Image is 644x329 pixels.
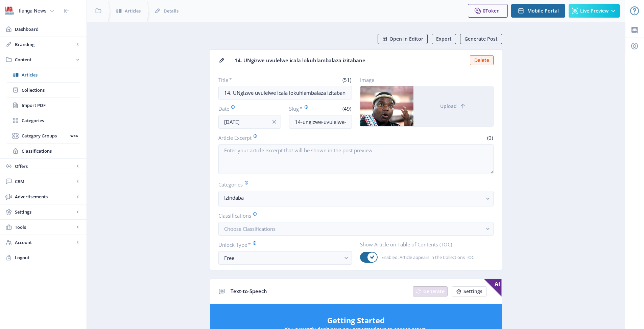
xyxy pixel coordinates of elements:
span: Offers [15,163,74,170]
span: Choose Classifications [224,225,276,232]
span: (51) [341,76,352,83]
button: Mobile Portal [511,4,565,18]
span: Articles [125,7,141,14]
span: (49) [341,105,352,112]
span: Import PDF [22,102,80,109]
label: Categories [218,181,488,188]
span: Text-to-Speech [231,288,267,294]
img: 6e32966d-d278-493e-af78-9af65f0c2223.png [4,5,15,16]
label: Show Article on Table of Contents (TOC) [360,241,488,248]
span: Settings [463,289,482,294]
span: Mobile Portal [527,8,559,14]
span: Content [15,56,74,63]
span: Classifications [22,148,80,154]
span: Upload [440,104,457,109]
span: Dashboard [15,26,81,32]
span: Generate [423,289,445,294]
button: Settings [452,286,487,297]
a: Category GroupsWeb [7,128,80,143]
nb-select-label: Izindaba [224,194,482,202]
a: Classifications [7,144,80,158]
div: Free [224,254,341,262]
button: Delete [470,55,494,65]
span: Account [15,239,74,246]
span: Categories [22,117,80,124]
button: Generate Post [460,34,502,44]
label: Date [218,105,276,112]
label: Article Excerpt [218,134,353,141]
a: Articles [7,67,80,82]
span: Collections [22,87,80,93]
button: 0Token [468,4,508,18]
button: Export [432,34,456,44]
span: Category Groups [22,132,68,139]
a: Collections [7,83,80,97]
a: Import PDF [7,98,80,113]
span: Branding [15,41,74,48]
a: New page [409,286,448,297]
span: (0) [486,134,494,141]
span: CRM [15,178,74,185]
nb-icon: info [271,118,278,125]
nb-badge: Web [68,132,80,139]
input: Publishing Date [218,115,281,129]
button: Generate [413,286,448,297]
button: Open in Editor [378,34,428,44]
button: Live Preview [569,4,620,18]
button: Upload [413,86,493,126]
span: Settings [15,209,74,215]
span: Logout [15,254,81,261]
label: Slug [289,105,318,112]
button: info [267,115,281,129]
button: Izindaba [218,191,494,206]
span: Generate Post [464,36,498,42]
span: Articles [22,71,80,78]
input: this-is-how-a-slug-looks-like [289,115,352,129]
label: Unlock Type [218,241,347,248]
span: Open in Editor [389,36,423,42]
input: Type Article Title ... [218,86,352,100]
button: Choose Classifications [218,222,494,236]
label: Title [218,76,283,83]
div: Ilanga News [19,3,47,18]
span: Tools [15,224,74,231]
label: Classifications [218,212,488,219]
span: Live Preview [580,8,609,14]
span: Details [164,7,178,14]
button: Free [218,251,352,265]
span: Token [485,7,500,14]
a: Categories [7,113,80,128]
span: AI [484,279,502,297]
span: 14. UNgizwe uvulelwe icala lokuhlambalaza izitabane [235,57,466,64]
span: Advertisements [15,193,74,200]
a: New page [448,286,487,297]
label: Image [360,76,488,83]
span: Export [436,36,452,42]
span: Enabled: Article appears in the Collections TOC [378,253,474,261]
